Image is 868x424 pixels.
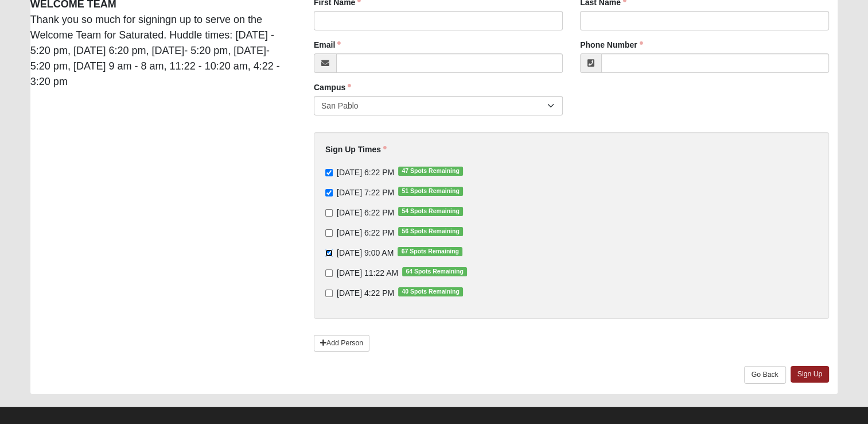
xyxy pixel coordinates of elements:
[325,189,333,196] input: [DATE] 7:22 PM51 Spots Remaining
[744,366,786,384] a: Go Back
[325,290,333,297] input: [DATE] 4:22 PM40 Spots Remaining
[398,167,463,176] span: 47 Spots Remaining
[337,168,394,177] span: [DATE] 6:22 PM
[398,207,463,216] span: 54 Spots Remaining
[398,227,463,236] span: 56 Spots Remaining
[325,229,333,237] input: [DATE] 6:22 PM56 Spots Remaining
[314,39,341,51] label: Email
[337,208,394,217] span: [DATE] 6:22 PM
[791,366,830,383] a: Sign Up
[314,335,369,352] a: Add Person
[325,269,333,277] input: [DATE] 11:22 AM64 Spots Remaining
[398,187,463,196] span: 51 Spots Remaining
[398,287,463,296] span: 40 Spots Remaining
[402,267,467,276] span: 64 Spots Remaining
[325,144,387,155] label: Sign Up Times
[337,268,398,277] span: [DATE] 11:22 AM
[337,248,394,257] span: [DATE] 9:00 AM
[314,82,351,93] label: Campus
[325,249,333,257] input: [DATE] 9:00 AM67 Spots Remaining
[325,209,333,217] input: [DATE] 6:22 PM54 Spots Remaining
[337,188,394,197] span: [DATE] 7:22 PM
[337,288,394,298] span: [DATE] 4:22 PM
[325,169,333,176] input: [DATE] 6:22 PM47 Spots Remaining
[398,247,462,256] span: 67 Spots Remaining
[580,39,643,51] label: Phone Number
[337,228,394,237] span: [DATE] 6:22 PM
